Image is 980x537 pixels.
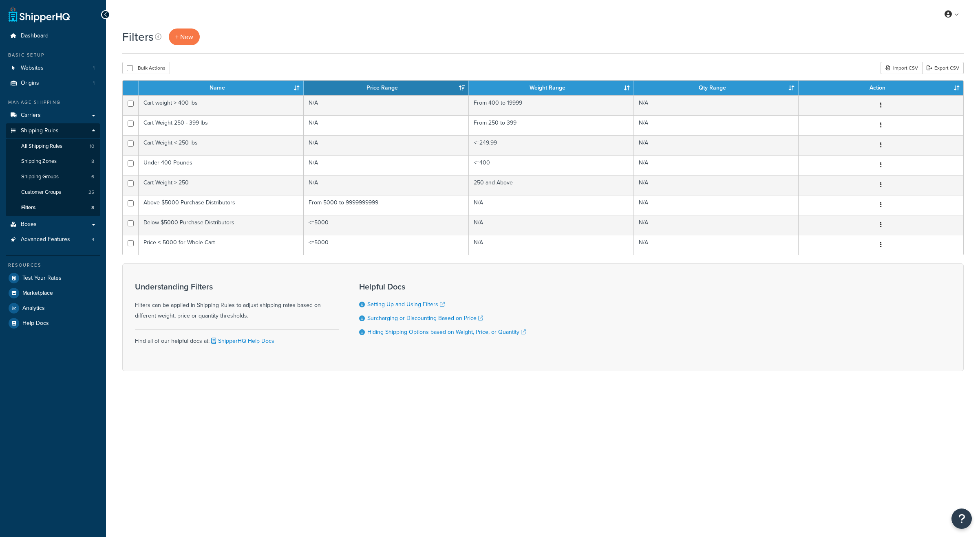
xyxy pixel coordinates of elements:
a: Shipping Rules [6,123,100,138]
div: Filters can be applied in Shipping Rules to adjust shipping rates based on different weight, pric... [135,282,339,321]
td: N/A [634,155,799,175]
span: Boxes [21,221,37,228]
a: Origins 1 [6,76,100,91]
td: Price ≤ 5000 for Whole Cart [139,235,304,255]
td: Above $5000 Purchase Distributors [139,195,304,215]
span: Carriers [21,112,41,119]
th: Weight Range: activate to sort column ascending [469,81,634,95]
span: Marketplace [22,290,53,297]
th: Name: activate to sort column ascending [139,81,304,95]
div: Manage Shipping [6,99,100,106]
button: Open Resource Center [951,509,972,529]
span: 8 [91,204,94,211]
a: Analytics [6,301,100,316]
td: N/A [304,155,469,175]
td: N/A [634,95,799,115]
span: 10 [90,143,94,150]
span: Shipping Rules [21,127,59,134]
span: Filters [21,204,35,211]
a: Dashboard [6,28,100,44]
th: Qty Range: activate to sort column ascending [634,81,799,95]
td: <=5000 [304,215,469,235]
td: Cart weight > 400 lbs [139,95,304,115]
span: Shipping Groups [21,173,59,180]
a: Help Docs [6,316,100,331]
li: Customer Groups [6,185,100,200]
a: Boxes [6,217,100,232]
span: Dashboard [21,33,49,39]
button: Bulk Actions [122,62,170,74]
a: Websites 1 [6,61,100,76]
td: N/A [634,175,799,195]
td: From 250 to 399 [469,115,634,135]
td: N/A [634,195,799,215]
li: Filters [6,200,100,215]
a: Customer Groups 25 [6,185,100,200]
div: Resources [6,262,100,269]
a: ShipperHQ Home [9,6,70,22]
li: Shipping Rules [6,123,100,216]
td: N/A [634,115,799,135]
a: Advanced Features 4 [6,232,100,247]
td: <=249.99 [469,135,634,155]
span: 1 [93,80,95,87]
li: Shipping Groups [6,169,100,184]
th: Price Range: activate to sort column ascending [304,81,469,95]
td: Cart Weight 250 - 399 lbs [139,115,304,135]
span: 8 [91,158,94,165]
td: From 400 to 19999 [469,95,634,115]
span: Origins [21,80,39,87]
span: + New [175,32,193,42]
a: Filters 8 [6,200,100,215]
a: Hiding Shipping Options based on Weight, Price, or Quantity [367,328,526,336]
h3: Helpful Docs [359,282,526,291]
a: Shipping Zones 8 [6,154,100,169]
a: Shipping Groups 6 [6,169,100,184]
a: Surcharging or Discounting Based on Price [367,314,483,322]
td: N/A [634,235,799,255]
td: Cart Weight > 250 [139,175,304,195]
td: N/A [304,115,469,135]
span: 25 [88,189,94,196]
span: 1 [93,65,95,72]
th: Action: activate to sort column ascending [799,81,963,95]
td: Cart Weight < 250 lbs [139,135,304,155]
td: <=400 [469,155,634,175]
td: Under 400 Pounds [139,155,304,175]
li: Websites [6,61,100,76]
div: Import CSV [881,62,922,74]
span: Customer Groups [21,189,61,196]
div: Basic Setup [6,52,100,59]
td: N/A [304,175,469,195]
span: 6 [91,173,94,180]
a: Marketplace [6,286,100,300]
span: Shipping Zones [21,158,57,165]
td: Below $5000 Purchase Distributors [139,215,304,235]
span: 4 [92,236,95,243]
div: Find all of our helpful docs at: [135,329,339,346]
td: From 5000 to 9999999999 [304,195,469,215]
li: Shipping Zones [6,154,100,169]
span: Websites [21,65,44,72]
td: N/A [634,215,799,235]
li: All Shipping Rules [6,139,100,154]
h3: Understanding Filters [135,282,339,291]
td: N/A [304,95,469,115]
td: N/A [634,135,799,155]
td: N/A [304,135,469,155]
li: Origins [6,76,100,91]
span: Help Docs [22,320,49,327]
a: Carriers [6,108,100,123]
span: Advanced Features [21,236,70,243]
a: All Shipping Rules 10 [6,139,100,154]
td: N/A [469,215,634,235]
a: Test Your Rates [6,271,100,285]
span: Analytics [22,305,45,312]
